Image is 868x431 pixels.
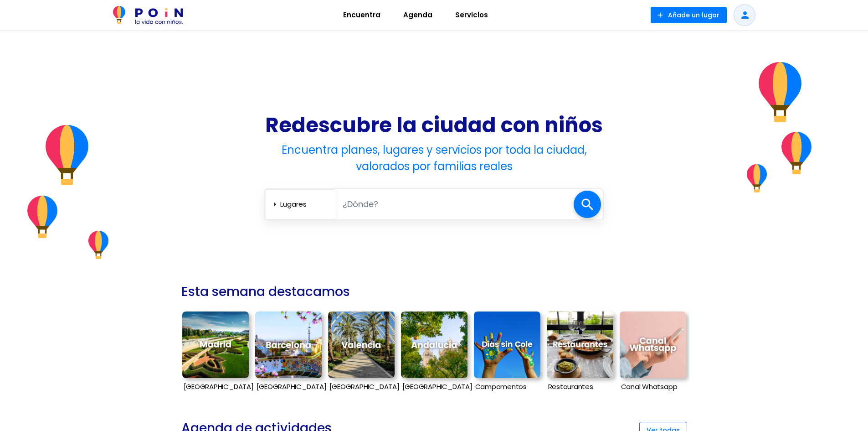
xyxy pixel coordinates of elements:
p: [GEOGRAPHIC_DATA] [401,383,467,391]
a: Encuentra [332,4,392,26]
a: Campamentos [474,307,540,398]
a: Agenda [392,4,444,26]
p: Campamentos [474,383,540,391]
a: Restaurantes [547,307,613,398]
p: [GEOGRAPHIC_DATA] [328,383,395,391]
a: [GEOGRAPHIC_DATA] [182,307,249,398]
img: POiN [113,6,183,24]
img: Andalucía [401,312,467,378]
p: Restaurantes [547,383,613,391]
span: arrow_right [269,199,280,210]
img: Campamentos [474,312,540,378]
h2: Esta semana destacamos [181,280,350,303]
p: Canal Whatsapp [620,383,686,391]
button: Añade un lugar [651,7,727,23]
a: [GEOGRAPHIC_DATA] [401,307,467,398]
img: Restaurantes [547,312,613,378]
p: [GEOGRAPHIC_DATA] [182,383,249,391]
select: arrow_right [280,197,333,212]
h4: Encuentra planes, lugares y servicios por toda la ciudad, valorados por familias reales [264,142,604,175]
span: Encuentra [339,8,385,22]
span: Agenda [399,8,437,22]
p: [GEOGRAPHIC_DATA] [255,383,322,391]
a: Servicios [444,4,499,26]
img: Canal Whatsapp [620,312,686,378]
img: Valencia [328,312,395,378]
input: ¿Dónde? [337,195,574,213]
img: Madrid [182,312,249,378]
img: Barcelona [255,312,322,378]
a: [GEOGRAPHIC_DATA] [255,307,322,398]
a: Canal Whatsapp [620,307,686,398]
h1: Redescubre la ciudad con niños [264,112,604,138]
a: [GEOGRAPHIC_DATA] [328,307,395,398]
span: Servicios [451,8,492,22]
